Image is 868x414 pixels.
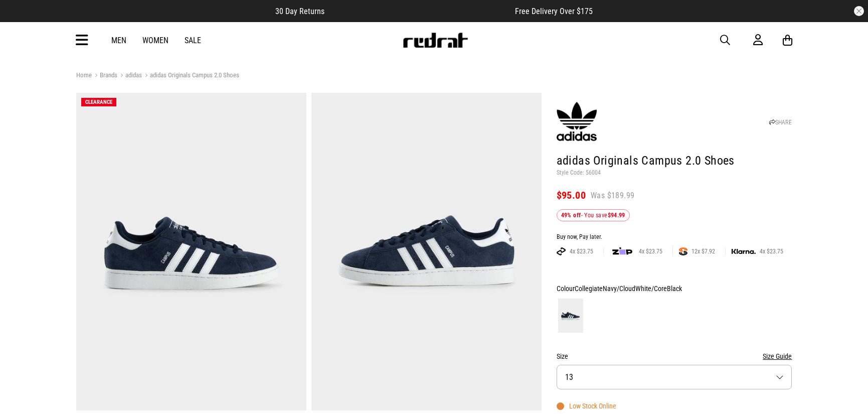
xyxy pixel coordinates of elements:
[557,233,792,241] div: Buy now, Pay later.
[575,285,682,293] span: CollegiateNavy/CloudWhite/CoreBlack
[557,153,792,169] h1: adidas Originals Campus 2.0 Shoes
[566,247,597,255] span: 4x $23.75
[557,350,792,362] div: Size
[557,101,597,142] img: adidas
[85,99,112,105] span: CLEARANCE
[679,247,687,255] img: SPLITPAY
[557,189,586,201] span: $95.00
[142,36,168,45] a: Women
[763,350,792,362] button: Size Guide
[111,36,126,45] a: Men
[732,249,756,254] img: KLARNA
[142,71,239,81] a: adidas Originals Campus 2.0 Shoes
[557,247,566,255] img: AFTERPAY
[557,283,792,295] div: Colour
[311,93,542,410] img: Adidas Originals Campus 2.0 Shoes in Blue
[756,247,787,255] span: 4x $23.75
[402,33,468,48] img: Redrat logo
[344,6,495,16] iframe: Customer reviews powered by Trustpilot
[769,119,792,126] a: SHARE
[515,7,593,16] span: Free Delivery Over $175
[635,247,666,255] span: 4x $23.75
[185,36,201,45] a: Sale
[557,209,630,221] div: - You save
[76,93,306,410] img: Adidas Originals Campus 2.0 Shoes in Blue
[565,372,573,382] span: 13
[557,402,616,410] div: Low Stock Online
[591,190,634,201] span: Was $189.99
[561,212,581,219] b: 49% off
[557,169,792,177] p: Style Code: 56004
[275,7,324,16] span: 30 Day Returns
[76,71,92,79] a: Home
[557,365,792,389] button: 13
[92,71,117,81] a: Brands
[558,299,583,333] img: CollegiateNavy/CloudWhite/CoreBlack
[687,247,719,255] span: 12x $7.92
[117,71,142,81] a: adidas
[612,246,632,256] img: zip
[608,212,625,219] b: $94.99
